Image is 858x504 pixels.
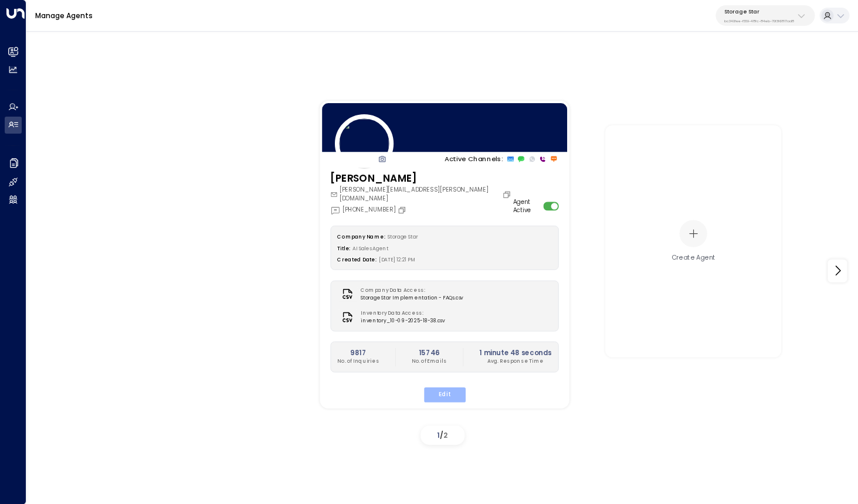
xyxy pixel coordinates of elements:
[411,348,446,357] h2: 15746
[360,309,440,317] label: Inventory Data Access:
[352,244,388,251] span: AI Sales Agent
[330,185,513,203] div: [PERSON_NAME][EMAIL_ADDRESS][PERSON_NAME][DOMAIN_NAME]
[397,205,408,214] button: Copy
[724,8,794,15] p: Storage Star
[337,357,379,365] p: No. of Inquiries
[479,348,551,357] h2: 1 minute 48 seconds
[330,171,513,186] h3: [PERSON_NAME]
[671,253,715,262] div: Create Agent
[337,348,379,357] h2: 9817
[378,256,415,263] span: [DATE] 12:21 PM
[334,114,393,172] img: 120_headshot.jpg
[337,244,350,251] label: Title:
[715,5,815,26] button: Storage Starbc340fee-f559-48fc-84eb-70f3f6817ad8
[501,190,513,199] button: Copy
[337,233,385,240] label: Company Name:
[337,256,376,263] label: Created Date:
[443,430,447,440] span: 2
[360,286,459,294] label: Company Data Access:
[420,425,464,445] div: /
[330,205,408,215] div: [PHONE_NUMBER]
[444,154,502,164] p: Active Channels:
[724,19,794,23] p: bc340fee-f559-48fc-84eb-70f3f6817ad8
[387,233,418,240] span: Storage Star
[423,387,465,402] button: Edit
[360,317,445,325] span: inventory_10-09-2025-18-38.csv
[479,357,551,365] p: Avg. Response Time
[437,430,440,440] span: 1
[411,357,446,365] p: No. of Emails
[513,197,540,215] label: Agent Active
[360,294,463,301] span: Storage Star Implementation - FAQs.csv
[35,11,93,21] a: Manage Agents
